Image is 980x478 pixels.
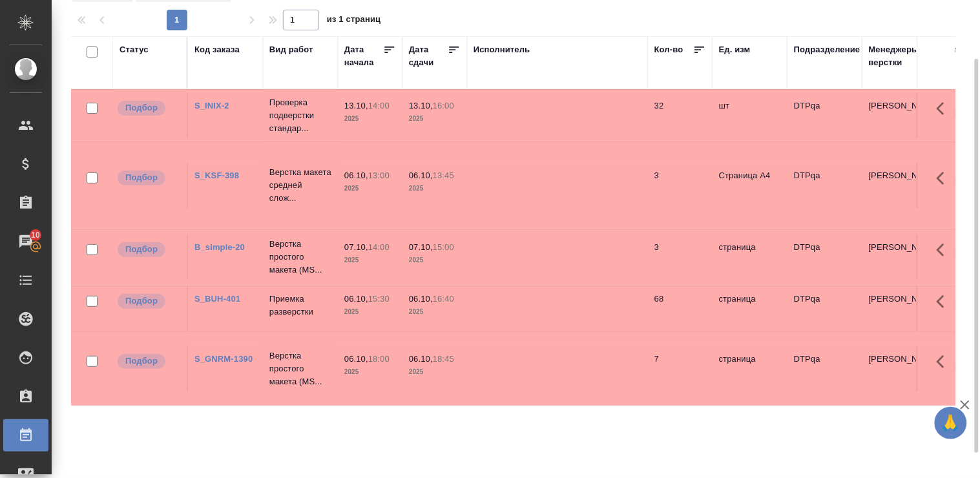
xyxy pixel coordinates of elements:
a: S_KSF-398 [194,171,239,180]
div: Можно подбирать исполнителей [116,169,180,187]
div: Статус [120,43,149,56]
td: 32 [648,93,713,138]
p: [PERSON_NAME] [869,293,931,306]
p: Проверка подверстки стандар... [269,96,331,135]
p: 14:00 [368,101,390,110]
button: Здесь прячутся важные кнопки [929,234,960,265]
p: Подбор [125,101,158,114]
p: 06.10, [344,354,368,364]
div: Подразделение [794,43,860,56]
a: S_BUH-401 [194,294,240,304]
p: 2025 [344,306,396,318]
p: [PERSON_NAME] [869,169,931,182]
p: Верстка макета средней слож... [269,166,331,205]
div: Вид работ [269,43,313,56]
p: 2025 [409,254,461,267]
p: 06.10, [344,294,368,304]
td: Страница А4 [713,163,787,208]
a: B_simple-20 [194,242,245,252]
p: 18:45 [433,354,454,364]
p: 2025 [344,254,396,267]
p: Подбор [125,295,158,307]
td: 7 [648,346,713,391]
div: Дата начала [344,43,383,69]
p: 2025 [344,366,396,379]
p: Приемка разверстки [269,293,331,318]
p: 14:00 [368,242,390,252]
td: DTPqa [787,346,862,391]
p: 15:00 [433,242,454,252]
p: Подбор [125,355,158,368]
td: страница [713,286,787,331]
div: Можно подбирать исполнителей [116,99,180,117]
p: Верстка простого макета (MS... [269,349,331,388]
p: 06.10, [409,171,433,180]
p: 13:00 [368,171,390,180]
p: 15:30 [368,294,390,304]
div: Можно подбирать исполнителей [116,293,180,310]
button: Здесь прячутся важные кнопки [929,346,960,377]
a: 10 [3,225,48,258]
td: 3 [648,163,713,208]
td: DTPqa [787,234,862,280]
button: Здесь прячутся важные кнопки [929,93,960,124]
p: 2025 [409,182,461,195]
p: 06.10, [409,294,433,304]
div: Исполнитель [474,43,530,56]
p: [PERSON_NAME] [869,353,931,366]
p: 18:00 [368,354,390,364]
td: 3 [648,234,713,280]
p: 2025 [409,112,461,125]
p: 13:45 [433,171,454,180]
span: 🙏 [940,410,962,437]
p: 2025 [344,182,396,195]
p: 06.10, [344,171,368,180]
p: 2025 [409,366,461,379]
p: 16:00 [433,101,454,110]
button: Здесь прячутся важные кнопки [929,286,960,317]
td: DTPqa [787,286,862,331]
td: DTPqa [787,163,862,208]
div: Код заказа [194,43,240,56]
p: 2025 [409,306,461,318]
td: 68 [648,286,713,331]
p: Подбор [125,171,158,184]
td: страница [713,234,787,280]
p: Верстка простого макета (MS... [269,238,331,276]
span: из 1 страниц [327,12,381,30]
div: Можно подбирать исполнителей [116,241,180,258]
div: Кол-во [654,43,683,56]
td: шт [713,93,787,138]
div: Дата сдачи [409,43,448,69]
div: Можно подбирать исполнителей [116,353,180,370]
p: 07.10, [409,242,433,252]
button: 🙏 [935,407,967,439]
button: Здесь прячутся важные кнопки [929,163,960,194]
p: [PERSON_NAME] [869,241,931,254]
a: S_INIX-2 [194,101,229,110]
p: 07.10, [344,242,368,252]
p: 06.10, [409,354,433,364]
p: 13.10, [409,101,433,110]
p: 2025 [344,112,396,125]
td: страница [713,346,787,391]
p: 13.10, [344,101,368,110]
div: Менеджеры верстки [869,43,931,69]
td: DTPqa [787,93,862,138]
span: 10 [23,229,48,242]
div: Ед. изм [719,43,751,56]
a: S_GNRM-1390 [194,354,253,364]
p: Подбор [125,243,158,256]
p: [PERSON_NAME] [869,99,931,112]
p: 16:40 [433,294,454,304]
